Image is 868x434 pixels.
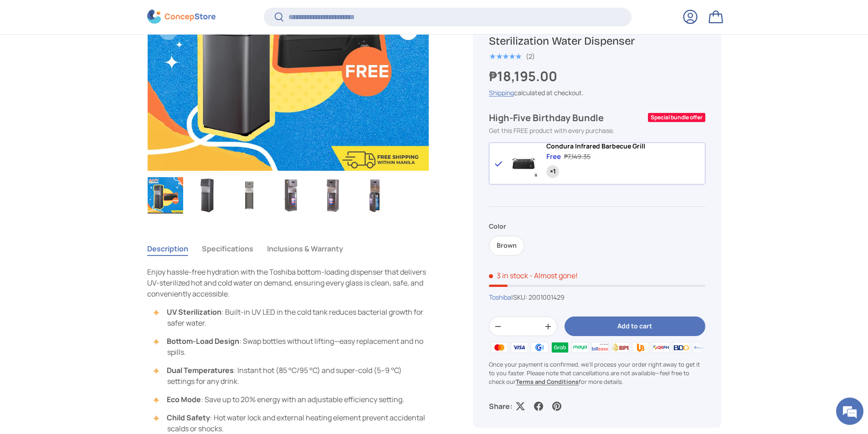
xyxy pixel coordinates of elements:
div: High-Five Birthday Bundle [489,112,646,124]
a: Condura Infrared Barbecue Grill [546,143,645,150]
button: Inclusions & Warranty [267,238,343,259]
p: Share: [489,401,512,412]
li: : Swap bottles without lifting—easy replacement and no spills. [156,336,430,357]
li: : Instant hot (85 °C/95 °C) and super-cold (5–9 °C) settings for any drink. [156,365,430,387]
img: visa [509,341,529,355]
span: Condura Infrared Barbecue Grill [546,142,645,150]
span: ★★★★★ [489,52,521,61]
img: maya [570,341,590,355]
button: Description [147,238,188,259]
strong: Bottom-Load Design [167,336,239,346]
span: | [511,293,565,302]
p: - Almost gone! [529,271,578,281]
strong: Dual Temperatures [167,365,234,375]
a: 5.0 out of 5.0 stars (2) [489,51,535,61]
img: billease [590,341,610,355]
div: ₱7,149.35 [564,152,591,162]
img: Toshiba Black Bottom Loading UV Sterilization Water Dispenser [148,177,183,214]
p: Enjoy hassle-free hydration with the Toshiba bottom-loading dispenser that delivers UV-sterilized... [147,266,430,299]
strong: ₱18,195.00 [489,67,560,85]
div: 5.0 out of 5.0 stars [489,52,521,61]
div: Free [546,152,561,162]
a: Terms and Conditions [516,378,579,386]
img: bdo [671,341,691,355]
div: calculated at checkout. [489,88,705,98]
li: : Built-in UV LED in the cold tank reduces bacterial growth for safer water. [156,306,430,328]
span: 2001001429 [529,293,565,302]
div: Quantity [546,165,559,178]
img: toshiba-bottom-loading-water-dispenser-with-uv-sterilization-technology-front-view-concepstore [231,177,267,214]
span: 3 in stock [489,271,528,281]
img: toshiba-bottom-loading-water-dispenser-with-uv-sterilization-technology-zoom-out-left-side-view-c... [315,177,351,214]
span: Get this FREE product with every purchase. [489,127,615,135]
a: Toshiba [489,293,511,302]
a: Shipping [489,89,514,97]
li: : Save up to 20% energy with an adjustable efficiency setting. [156,394,430,405]
div: (2) [526,53,535,60]
img: toshiba-bottom-loading-water-dispenser-with-uv-sterilization-technology-front-open-water-gallon-v... [357,177,393,214]
img: metrobank [691,341,711,355]
img: qrph [651,341,671,355]
img: toshiba-bottom-loading-water-dispenser-with-uv-sterilization-technology-right-side-view-concepstore [273,177,309,214]
strong: Eco Mode [167,394,201,404]
img: toshiba-bottom-loading-water-dispenser-with-uv-sterilization-technology-left-side-view-concepstore [190,177,225,214]
p: Once your payment is confirmed, we'll process your order right away to get it to you faster. Plea... [489,360,705,387]
img: master [489,341,509,355]
img: ConcepStore [147,10,216,24]
strong: UV Sterilization [167,307,221,317]
span: SKU: [513,293,527,302]
div: Special bundle offer [649,113,704,122]
img: grabpay [550,341,570,355]
img: gcash [529,341,550,355]
li: : Hot water lock and external heating element prevent accidental scalds or shocks. [156,412,430,434]
img: bpi [611,341,631,355]
legend: Color [489,221,506,231]
button: Add to cart [565,317,705,337]
strong: Child Safety [167,413,210,423]
button: Specifications [202,238,253,259]
img: ubp [631,341,651,355]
